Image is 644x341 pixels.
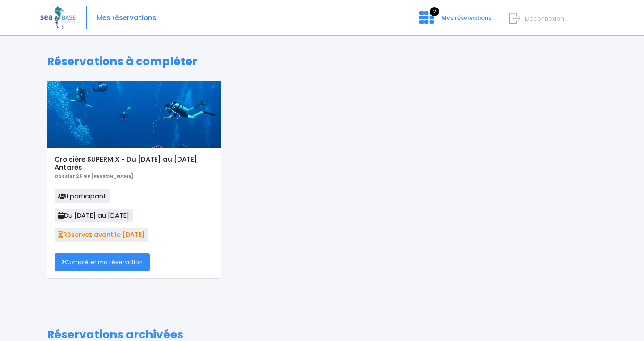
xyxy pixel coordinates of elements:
h1: Réservations à compléter [47,55,597,68]
h5: Croisière SUPERMIX - Du [DATE] au [DATE] Antarès [55,156,213,172]
b: Dossier 25 GP [PERSON_NAME] [55,173,133,180]
a: 2 Mes réservations [412,17,497,25]
a: Compléter ma réservation [55,253,150,271]
span: Mes réservations [441,13,491,22]
span: 1 participant [55,189,110,203]
span: 2 [430,7,439,16]
span: Déconnexion [525,14,564,23]
span: Du [DATE] au [DATE] [55,209,133,222]
span: Réservez avant le [DATE] [55,228,148,241]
